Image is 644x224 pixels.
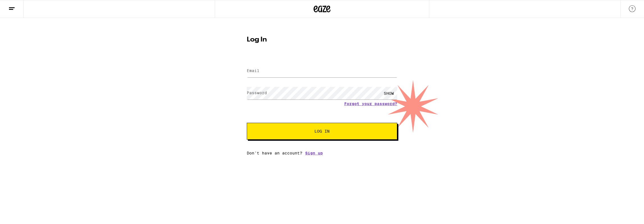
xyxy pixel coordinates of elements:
div: Don't have an account? [247,151,397,155]
h1: Log In [247,36,397,43]
span: Log In [314,129,330,133]
a: Forgot your password? [344,101,397,106]
label: Email [247,68,259,73]
button: Log In [247,123,397,140]
a: Sign up [305,151,323,155]
input: Email [247,65,397,77]
div: SHOW [380,87,397,100]
label: Password [247,91,267,95]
